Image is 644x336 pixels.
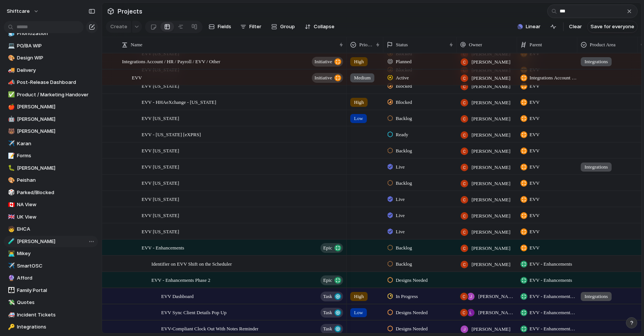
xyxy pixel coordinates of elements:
[4,187,98,198] a: 🎲Parked/Blocked
[17,274,95,282] span: Afford
[7,42,14,50] button: 💻
[142,195,179,203] span: EVV [US_STATE]
[17,311,95,319] span: Incident Tickets
[396,163,405,171] span: Live
[142,243,184,252] span: EVV - Enhancements
[7,91,14,99] button: ✅
[530,244,540,252] span: EVV
[7,238,14,245] button: 🧪
[354,58,364,65] span: High
[472,325,510,333] span: [PERSON_NAME]
[7,262,14,270] button: ✈️
[472,83,510,90] span: [PERSON_NAME]
[354,74,371,82] span: Medium
[396,147,412,155] span: Backlog
[4,150,98,161] a: 📝Forms
[8,262,13,270] div: ✈️
[17,54,95,62] span: Design WIP
[320,292,343,301] button: Task
[17,262,95,270] span: SmartOSC
[7,250,14,257] button: 👨‍💻
[3,5,43,17] button: shiftcare
[122,57,220,65] span: Integrations Account / HR / Payroll / EVV / Other
[396,82,412,90] span: Blocked
[17,189,95,196] span: Parked/Blocked
[4,138,98,149] a: ✈️Karan
[530,277,572,284] span: EVV - Enhancements
[4,28,98,39] a: 🧊Prioritization
[17,42,95,50] span: PO/BA WIP
[312,57,343,67] button: initiative
[142,227,179,236] span: EVV [US_STATE]
[17,323,95,331] span: Integrations
[7,8,30,15] span: shiftcare
[396,244,412,252] span: Backlog
[396,309,428,316] span: Designs Needed
[584,293,608,300] span: Integrations
[354,99,364,106] span: High
[4,77,98,88] a: 📣Post-Release Dashboard
[161,308,226,316] span: EVV Sync Client Details Pop Up
[472,131,510,139] span: [PERSON_NAME]
[530,293,577,300] span: EVV - Enhancements Phase 2
[7,311,14,319] button: 🚑
[4,163,98,174] a: 🐛[PERSON_NAME]
[469,41,482,49] span: Owner
[8,54,13,62] div: 🎨
[8,176,13,185] div: 🎨
[4,297,98,308] div: 💸Quotes
[590,41,615,49] span: Product Area
[17,67,95,74] span: Delivery
[587,21,638,33] button: Save for everyone
[218,23,231,30] span: Fields
[323,275,332,286] span: Epic
[320,243,343,253] button: Epic
[17,225,95,233] span: EHCA
[7,116,14,123] button: 🤖
[8,249,13,258] div: 👨‍💻
[4,65,98,76] a: 🚚Delivery
[8,164,13,172] div: 🐛
[7,189,14,196] button: 🎲
[8,286,13,295] div: 👪
[354,293,364,300] span: High
[4,223,98,235] a: 🧒EHCA
[4,199,98,210] div: 🇨🇦NA View
[7,54,14,62] button: 🎨
[8,298,13,307] div: 💸
[4,101,98,113] a: 🍎[PERSON_NAME]
[314,73,332,83] span: initiative
[320,308,343,318] button: Task
[584,58,608,65] span: Integrations
[526,23,540,30] span: Linear
[530,147,540,155] span: EVV
[237,21,264,33] button: Filter
[206,21,234,33] button: Fields
[472,164,510,171] span: [PERSON_NAME]
[7,274,14,282] button: 🔮
[396,131,408,138] span: Ready
[7,299,14,306] button: 💸
[4,321,98,333] a: 🔑Integrations
[17,79,95,86] span: Post-Release Dashboard
[8,152,13,160] div: 📝
[8,310,13,319] div: 🚑
[4,236,98,247] a: 🧪[PERSON_NAME]
[396,58,412,65] span: Planned
[4,114,98,125] a: 🤖[PERSON_NAME]
[530,260,572,268] span: EVV - Enhancements
[314,23,334,30] span: Collapse
[472,245,510,252] span: [PERSON_NAME]
[7,103,14,111] button: 🍎
[396,179,412,187] span: Backlog
[161,292,194,300] span: EVV Dashboard
[396,228,405,236] span: Live
[354,309,363,316] span: Low
[8,274,13,283] div: 🔮
[530,82,540,90] span: EVV
[142,146,179,155] span: EVV [US_STATE]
